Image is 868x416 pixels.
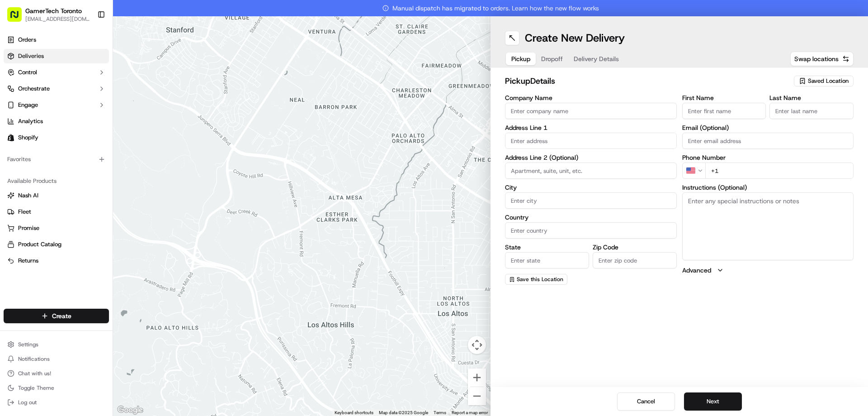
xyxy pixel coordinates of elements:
[52,311,71,320] span: Create
[682,133,854,149] input: Enter email address
[18,202,69,211] span: Knowledge Base
[28,140,73,148] span: [PERSON_NAME]
[4,205,109,219] button: Fleet
[9,203,16,210] div: 📗
[4,33,109,47] a: Orders
[769,95,854,101] label: Last Name
[505,222,677,239] input: Enter country
[505,75,788,87] h2: pickup Details
[379,410,428,415] span: Map data ©2025 Google
[18,68,37,77] span: Control
[18,399,37,406] span: Log out
[505,95,677,101] label: Company Name
[18,257,38,265] span: Returns
[4,49,109,63] a: Deliveries
[617,392,675,411] button: Cancel
[7,191,105,200] a: Nash AI
[705,163,854,179] input: Enter phone number
[335,410,373,416] button: Keyboard shortcuts
[25,15,90,23] button: [EMAIL_ADDRESS][DOMAIN_NAME]
[4,98,109,112] button: Engage
[525,31,625,45] h1: Create New Delivery
[434,410,446,415] a: Terms (opens in new tab)
[73,199,149,215] a: 💻API Documentation
[790,52,854,66] button: Swap locations
[18,101,38,109] span: Engage
[505,252,589,268] input: Enter state
[9,36,165,51] p: Welcome 👋
[41,96,124,103] div: We're available if you need us!
[684,392,742,411] button: Next
[9,86,25,103] img: 1736555255976-a54dd68f-1ca7-489b-9aae-adbdc363a1c4
[75,165,78,172] span: •
[4,367,109,380] button: Chat with us!
[505,124,677,131] label: Address Line 1
[9,156,24,171] img: Grace Nketiah
[682,184,854,191] label: Instructions (Optional)
[4,309,109,323] button: Create
[9,132,24,146] img: Brigitte Vinadas
[64,224,109,231] a: Powered byPylon
[18,240,61,249] span: Product Catalog
[154,89,165,100] button: Start new chat
[468,387,486,405] button: Zoom out
[682,124,854,131] label: Email (Optional)
[140,116,165,127] button: See all
[25,6,82,15] button: GamerTech Toronto
[682,95,766,101] label: First Name
[505,192,677,209] input: Enter city
[18,191,38,200] span: Nash AI
[76,203,84,210] div: 💻
[593,252,677,268] input: Enter zip code
[4,338,109,351] button: Settings
[682,103,766,119] input: Enter first name
[505,244,589,250] label: State
[115,404,145,416] img: Google
[75,140,78,148] span: •
[18,208,31,216] span: Fleet
[7,257,105,265] a: Returns
[115,404,145,416] a: Open this area in Google Maps (opens a new window)
[18,355,50,363] span: Notifications
[18,52,44,60] span: Deliveries
[682,266,711,275] label: Advanced
[18,36,36,44] span: Orders
[505,103,677,119] input: Enter company name
[85,202,145,211] span: API Documentation
[505,133,677,149] input: Enter address
[4,221,109,235] button: Promise
[682,154,854,161] label: Phone Number
[769,103,854,119] input: Enter last name
[7,240,105,249] a: Product Catalog
[4,114,109,129] a: Analytics
[80,165,99,172] span: [DATE]
[452,410,488,415] a: Report a map error
[511,54,530,63] span: Pickup
[7,224,105,232] a: Promise
[4,130,109,145] a: Shopify
[18,341,38,348] span: Settings
[4,237,109,252] button: Product Catalog
[4,65,109,80] button: Control
[18,134,38,142] span: Shopify
[4,174,109,188] div: Available Products
[18,384,54,392] span: Toggle Theme
[18,224,39,232] span: Promise
[18,370,51,377] span: Chat with us!
[80,140,99,148] span: [DATE]
[794,75,854,87] button: Saved Location
[7,134,14,141] img: Shopify logo
[90,225,109,231] span: Pylon
[517,276,563,283] span: Save this Location
[4,81,109,96] button: Orchestrate
[505,274,567,285] button: Save this Location
[24,58,163,68] input: Got a question? Start typing here...
[808,77,849,85] span: Saved Location
[7,208,105,216] a: Fleet
[41,86,148,96] div: Start new chat
[541,54,563,63] span: Dropoff
[18,165,25,172] img: 1736555255976-a54dd68f-1ca7-489b-9aae-adbdc363a1c4
[4,152,109,167] div: Favorites
[4,188,109,203] button: Nash AI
